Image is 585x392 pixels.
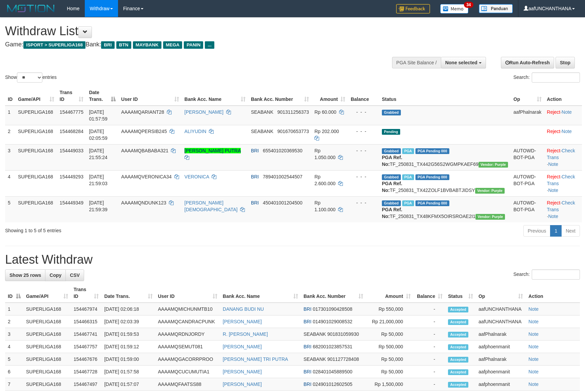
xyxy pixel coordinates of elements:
td: AAAAMQMICHUNMTB10 [155,303,220,315]
span: Copy 655401020369530 to clipboard [263,148,303,153]
span: BRI [251,200,259,205]
a: [PERSON_NAME] [223,319,262,324]
td: 154467497 [71,378,101,391]
label: Search: [513,72,580,83]
a: Reject [547,174,561,179]
td: Rp 50,000 [366,353,413,366]
span: SEABANK [251,109,273,115]
td: 6 [5,366,23,378]
span: [DATE] 21:55:24 [89,148,108,160]
th: Amount: activate to sort column ascending [366,283,413,303]
td: aafphoenmanit [476,378,526,391]
span: BRI [304,306,311,312]
td: SUPERLIGA168 [23,328,71,341]
b: PGA Ref. No: [382,181,402,193]
td: - [413,303,446,315]
span: Accepted [448,319,468,325]
span: Copy 017301090428508 to clipboard [313,306,352,312]
a: Note [562,109,572,115]
th: Balance [348,86,379,106]
b: PGA Ref. No: [382,207,402,219]
td: 5 [5,196,15,222]
img: panduan.png [479,4,513,13]
span: Copy 450401001204500 to clipboard [263,200,303,205]
span: SEABANK [304,331,326,337]
a: Note [528,356,539,362]
a: Previous [523,225,550,237]
td: · · [544,196,582,222]
td: [DATE] 01:59:12 [101,341,155,353]
th: Op: activate to sort column ascending [511,86,544,106]
td: SUPERLIGA168 [23,353,71,366]
span: Grabbed [382,200,401,206]
td: SUPERLIGA168 [15,106,57,125]
a: Reject [547,109,561,115]
span: AAAAMQARIANT28 [121,109,164,115]
td: Rp 50,000 [366,328,413,341]
td: AAAAMQGACORRPROO [155,353,220,366]
a: DANANG BUDI NU [223,306,264,312]
a: Next [561,225,580,237]
b: PGA Ref. No: [382,155,402,167]
div: - - - [351,199,376,206]
td: SUPERLIGA168 [15,125,57,144]
span: Rp 1.050.000 [314,148,335,160]
th: Status [379,86,511,106]
td: SUPERLIGA168 [15,196,57,222]
span: Rp 202.000 [314,129,339,134]
span: Pending [382,129,400,135]
td: [DATE] 01:59:53 [101,328,155,341]
span: Marked by aafheankoy [402,174,414,180]
td: Rp 50,000 [366,366,413,378]
span: Rp 2.600.000 [314,174,335,186]
a: Note [548,214,558,219]
th: Date Trans.: activate to sort column descending [86,86,118,106]
a: Note [528,319,539,324]
td: aafphoenmanit [476,366,526,378]
td: AAAAMQCUCUMUTIA1 [155,366,220,378]
input: Search: [532,72,580,83]
span: AAAAMQBABABA321 [121,148,168,153]
th: Date Trans.: activate to sort column ascending [101,283,155,303]
td: [DATE] 01:59:00 [101,353,155,366]
td: aafphoenmanit [476,341,526,353]
div: PGA Site Balance / [392,57,441,68]
td: Rp 550,000 [366,303,413,315]
td: TF_250831_TX442G56S2WGMPKAEF69 [379,144,511,170]
span: Grabbed [382,174,401,180]
td: SUPERLIGA168 [23,315,71,328]
a: [PERSON_NAME][DEMOGRAPHIC_DATA] [184,200,238,212]
th: ID [5,86,15,106]
a: [PERSON_NAME] [184,109,223,115]
span: [DATE] 02:05:59 [89,129,108,141]
span: ... [205,41,214,49]
td: [DATE] 01:57:07 [101,378,155,391]
th: Action [526,283,580,303]
td: 154467676 [71,353,101,366]
td: [DATE] 02:06:18 [101,303,155,315]
span: Copy 014901029008532 to clipboard [313,319,352,324]
td: - [413,328,446,341]
td: aafUNCHANTHANA [476,303,526,315]
span: 154449293 [60,174,83,179]
td: 154467741 [71,328,101,341]
span: Grabbed [382,110,401,115]
a: Note [528,344,539,349]
span: Accepted [448,357,468,363]
span: Rp 60.000 [314,109,336,115]
a: Note [548,161,558,167]
span: None selected [445,60,477,65]
div: - - - [351,128,376,135]
span: MAYBANK [133,41,161,49]
span: Copy 789401002544507 to clipboard [263,174,303,179]
th: Trans ID: activate to sort column ascending [57,86,86,106]
td: SUPERLIGA168 [23,341,71,353]
td: SUPERLIGA168 [15,144,57,170]
td: 154466315 [71,315,101,328]
a: Reject [547,148,561,153]
span: BTN [116,41,131,49]
td: SUPERLIGA168 [23,378,71,391]
span: [DATE] 21:59:39 [89,200,108,212]
span: SEABANK [251,129,273,134]
button: None selected [441,57,486,68]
